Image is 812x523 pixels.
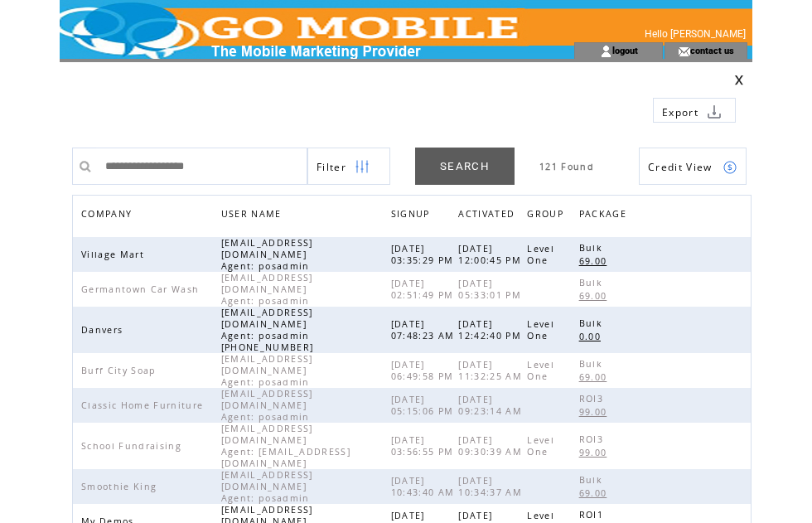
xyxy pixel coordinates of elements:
[539,161,594,172] span: 121 Found
[527,434,554,458] span: Level One
[221,388,314,423] span: [EMAIL_ADDRESS][DOMAIN_NAME] Agent: posadmin
[458,434,526,458] span: [DATE] 09:30:39 AM
[527,318,554,341] span: Level One
[579,393,607,404] span: ROI3
[391,475,459,498] span: [DATE] 10:43:40 AM
[221,307,318,353] span: [EMAIL_ADDRESS][DOMAIN_NAME] Agent: posadmin [PHONE_NUMBER]
[579,277,607,288] span: Bulk
[662,105,698,119] span: Export to csv file
[579,255,611,267] span: 69.00
[458,318,525,341] span: [DATE] 12:42:40 PM
[600,45,612,58] img: account_icon.gif
[458,204,519,228] span: ACTIVATED
[579,358,607,370] span: Bulk
[579,474,607,486] span: Bulk
[527,243,554,266] span: Level One
[458,204,523,228] a: ACTIVATED
[81,249,148,260] span: Village Mart
[579,487,611,499] span: 69.00
[81,440,186,452] span: School Fundraising
[579,406,611,418] span: 99.00
[81,204,136,228] span: COMPANY
[678,45,690,58] img: contact_us_icon.gif
[707,104,722,119] img: download.png
[579,486,616,500] a: 69.00
[458,394,526,417] span: [DATE] 09:23:14 AM
[527,359,554,382] span: Level One
[221,469,314,504] span: [EMAIL_ADDRESS][DOMAIN_NAME] Agent: posadmin
[355,148,370,186] img: filters.png
[579,204,635,228] a: PACKAGE
[458,359,526,382] span: [DATE] 11:32:25 AM
[391,278,458,301] span: [DATE] 02:51:49 PM
[612,45,638,56] a: logout
[645,28,746,40] span: Hello [PERSON_NAME]
[653,98,736,123] a: Export
[579,254,616,268] a: 69.00
[81,283,203,295] span: Germantown Car Wash
[221,237,314,272] span: [EMAIL_ADDRESS][DOMAIN_NAME] Agent: posadmin
[81,365,161,376] span: Buff City Soap
[648,160,713,174] span: Show Credits View
[307,148,390,185] a: Filter
[391,204,434,228] span: SIGNUP
[579,433,607,445] span: ROI3
[221,272,314,307] span: [EMAIL_ADDRESS][DOMAIN_NAME] Agent: posadmin
[579,370,616,384] a: 69.00
[579,509,607,521] span: ROI1
[579,242,607,254] span: Bulk
[391,243,458,266] span: [DATE] 03:35:29 PM
[579,447,611,458] span: 99.00
[81,400,207,411] span: Classic Home Furniture
[391,318,459,341] span: [DATE] 07:48:23 AM
[458,243,525,266] span: [DATE] 12:00:45 PM
[579,290,611,302] span: 69.00
[81,481,161,492] span: Smoothie King
[639,148,747,185] a: Credit View
[221,353,314,388] span: [EMAIL_ADDRESS][DOMAIN_NAME] Agent: posadmin
[221,208,286,218] a: USER NAME
[579,288,616,303] a: 69.00
[579,331,605,342] span: 0.00
[221,204,286,228] span: USER NAME
[527,204,572,228] a: GROUP
[317,160,346,174] span: Show filters
[391,359,458,382] span: [DATE] 06:49:58 PM
[579,371,611,383] span: 69.00
[579,317,607,329] span: Bulk
[579,329,609,343] a: 0.00
[579,204,631,228] span: PACKAGE
[391,434,458,458] span: [DATE] 03:56:55 PM
[221,423,350,469] span: [EMAIL_ADDRESS][DOMAIN_NAME] Agent: [EMAIL_ADDRESS][DOMAIN_NAME]
[81,208,136,218] a: COMPANY
[579,404,616,419] a: 99.00
[723,160,737,175] img: credits.png
[391,208,434,218] a: SIGNUP
[579,445,616,459] a: 99.00
[415,148,515,185] a: SEARCH
[391,394,458,417] span: [DATE] 05:15:06 PM
[458,278,525,301] span: [DATE] 05:33:01 PM
[458,475,526,498] span: [DATE] 10:34:37 AM
[527,204,568,228] span: GROUP
[81,324,127,336] span: Danvers
[690,45,734,56] a: contact us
